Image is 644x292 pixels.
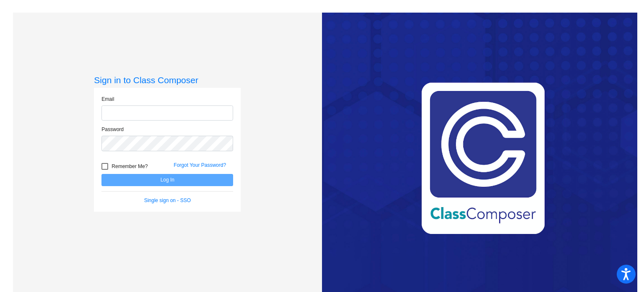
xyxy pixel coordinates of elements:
[174,162,226,168] a: Forgot Your Password?
[94,75,241,85] h3: Sign in to Class Composer
[112,161,148,171] span: Remember Me?
[144,197,191,203] a: Single sign on - SSO
[101,174,233,186] button: Log In
[101,95,114,103] label: Email
[101,126,124,133] label: Password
